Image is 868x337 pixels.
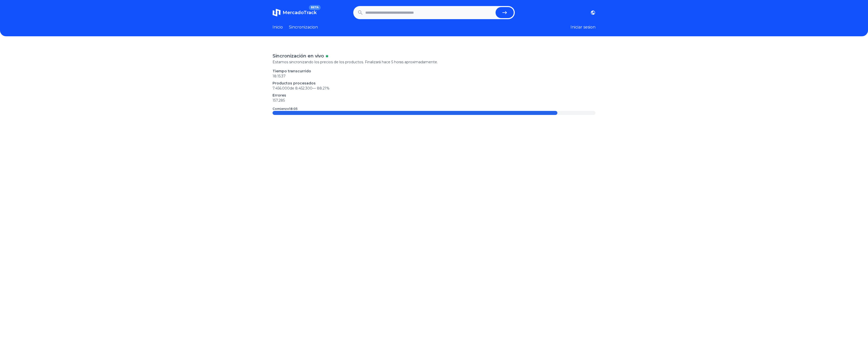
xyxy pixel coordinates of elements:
button: Iniciar sesion [571,24,595,30]
time: 18:05 [289,107,297,111]
span: 88.21 % [317,86,330,90]
p: Sincronización en vivo [273,52,324,59]
p: Comienzo [273,107,297,111]
time: 18:15:37 [273,74,286,78]
p: Tiempo transcurrido [273,69,595,74]
p: Estamos sincronizando los precios de los productos. Finalizará hace 5 horas aproximadamente. [273,59,595,65]
span: MercadoTrack [283,10,317,15]
p: 157.285 [273,98,595,103]
img: MercadoTrack [273,9,281,17]
a: MercadoTrackBETA [273,9,317,17]
a: Inicio [273,24,283,30]
p: Productos procesados [273,81,595,86]
p: 7.456.000 de 8.452.300 — [273,86,595,91]
a: Sincronizacion [289,24,318,30]
span: BETA [309,5,321,10]
p: Errores [273,93,595,98]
